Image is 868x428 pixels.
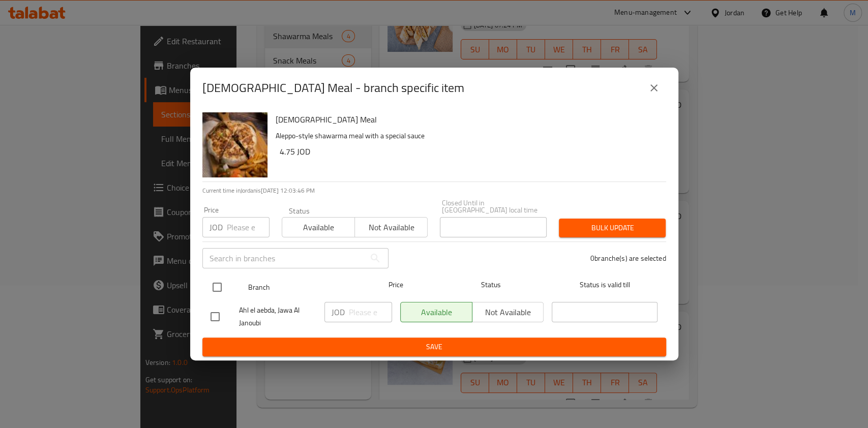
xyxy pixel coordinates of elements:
button: close [642,76,666,100]
p: Aleppo-style shawarma meal with a special sauce [276,130,658,142]
span: Not available [359,220,424,235]
h2: [DEMOGRAPHIC_DATA] Meal - branch specific item [202,80,464,96]
button: Save [202,338,666,356]
span: Price [362,279,430,291]
p: JOD [332,306,345,318]
h6: 4.75 JOD [280,144,658,159]
span: Available [286,220,351,235]
button: Available [282,217,355,237]
img: Halabi Meal [202,112,267,177]
span: Save [211,341,658,353]
input: Please enter price [227,217,270,237]
button: Not available [354,217,428,237]
span: Status [438,279,544,291]
input: Search in branches [202,248,365,268]
h6: [DEMOGRAPHIC_DATA] Meal [276,112,658,127]
span: Branch [248,281,354,294]
p: JOD [209,221,223,233]
span: Ahl el aebda, Jawa Al Janoubi [239,304,316,329]
span: Status is valid till [552,279,657,291]
input: Please enter price [349,302,392,322]
button: Bulk update [559,219,666,237]
p: 0 branche(s) are selected [590,253,666,263]
p: Current time in Jordan is [DATE] 12:03:46 PM [202,186,666,195]
span: Bulk update [567,222,657,234]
